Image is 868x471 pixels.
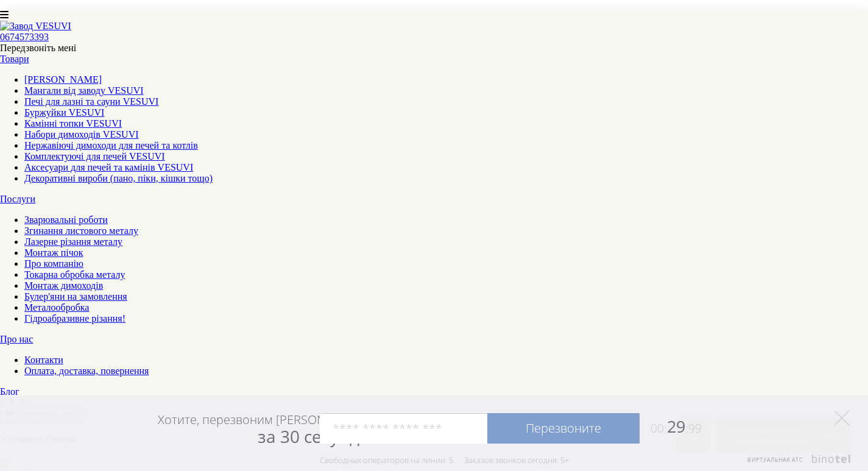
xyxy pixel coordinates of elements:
a: Перезвоните [487,413,640,444]
a: Камінні топки VESUVI [24,118,122,129]
a: Набори димоходів VESUVI [24,129,139,140]
a: Комплектуючі для печей VESUVI [24,151,165,161]
a: Зварювальні роботи [24,214,108,225]
a: Про компанію [24,258,83,269]
div: Хотите, перезвоним [PERSON_NAME] [158,412,367,446]
a: Нержавіючі димоходи для печей та котлів [24,140,198,151]
a: Виртуальная АТС [740,455,853,471]
a: Монтаж димоходів [24,280,103,291]
a: Лазерне різання металу [24,236,122,247]
span: Виртуальная АТС [747,456,803,464]
a: Токарна обробка металу [24,269,125,280]
span: 00: [651,420,667,436]
a: Гідроабразивне різання! [24,313,125,324]
a: Булер'яни на замовлення [24,291,127,302]
a: Монтаж пічок [24,247,83,258]
div: Свободных операторов на линии: 5 Заказов звонков сегодня: 5+ [320,455,569,465]
a: Декоративні вироби (пано, піки, кішки тощо) [24,173,213,183]
a: Згинання листового металу [24,225,138,236]
a: Мангали від заводу VESUVI [24,85,144,96]
a: Аксесуари для печей та камінів VESUVI [24,162,193,172]
span: за 30 секунд? [258,425,367,448]
span: :99 [685,420,702,436]
a: [PERSON_NAME] [24,74,102,85]
a: Печі для лазні та сауни VESUVI [24,96,158,107]
a: Оплата, доставка, повернення [24,366,149,376]
span: 29 [640,415,702,437]
a: Металообробка [24,302,89,313]
a: Буржуйки VESUVI [24,107,104,118]
a: Контакти [24,355,63,365]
